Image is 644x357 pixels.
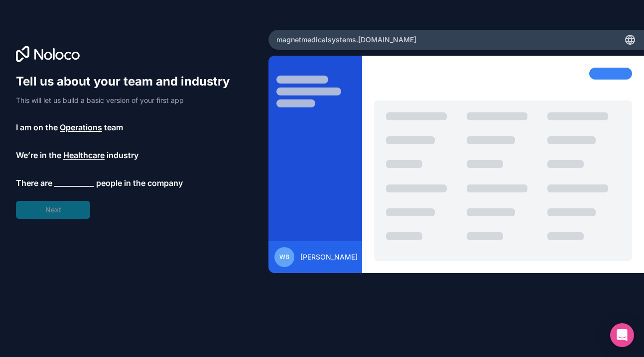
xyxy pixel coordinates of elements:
[16,74,239,89] h1: Tell us about your team and industry
[276,35,416,45] span: magnetmedicalsystems .[DOMAIN_NAME]
[16,177,52,189] span: There are
[63,149,105,161] span: Healthcare
[96,177,183,189] span: people in the company
[104,121,123,133] span: team
[300,252,358,262] span: [PERSON_NAME]
[54,177,94,189] span: __________
[16,149,61,161] span: We’re in the
[610,323,634,347] div: Open Intercom Messenger
[279,253,289,261] span: WB
[16,121,58,133] span: I am on the
[60,121,102,133] span: Operations
[16,95,239,105] p: This will let us build a basic version of your first app
[107,149,138,161] span: industry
